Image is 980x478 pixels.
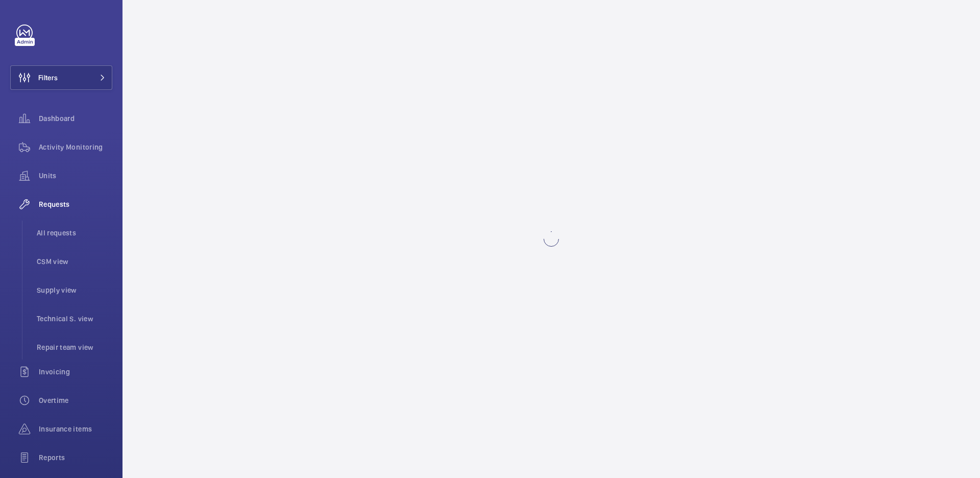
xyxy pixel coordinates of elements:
span: Technical S. view [37,314,112,324]
span: Supply view [37,285,112,295]
span: Filters [38,73,58,83]
span: All requests [37,228,112,238]
span: Invoicing [39,367,112,377]
span: CSM view [37,256,112,267]
button: Filters [10,65,112,90]
span: Dashboard [39,113,112,124]
span: Activity Monitoring [39,142,112,152]
span: Overtime [39,395,112,405]
span: Requests [39,199,112,209]
span: Units [39,171,112,181]
span: Reports [39,452,112,463]
span: Insurance items [39,424,112,434]
span: Repair team view [37,342,112,352]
